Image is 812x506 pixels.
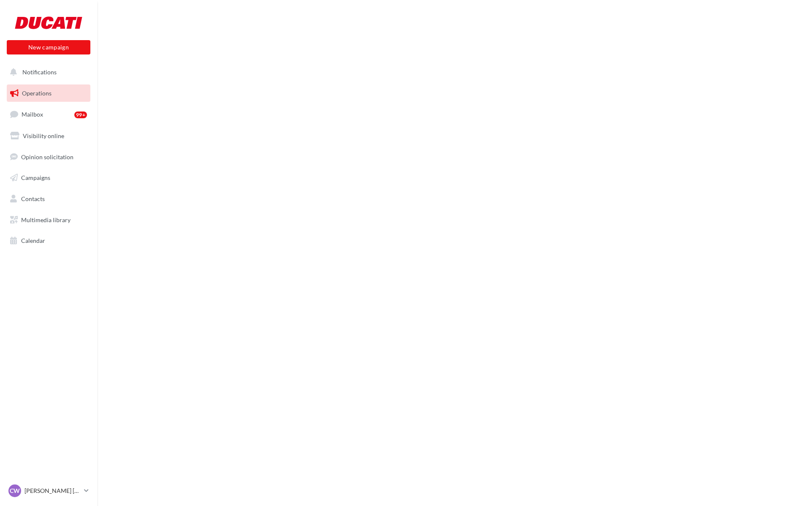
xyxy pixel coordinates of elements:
a: Mailbox99+ [5,105,92,123]
span: Operations [22,90,52,97]
span: Mailbox [22,111,43,118]
a: Opinion solicitation [5,148,92,166]
span: Notifications [22,68,57,76]
span: Opinion solicitation [21,153,73,160]
a: Contacts [5,190,92,208]
button: Notifications [5,63,89,81]
span: CW [10,487,20,495]
a: Operations [5,84,92,102]
span: Visibility online [23,132,64,139]
a: Multimedia library [5,211,92,229]
button: New campaign [7,40,90,54]
span: Multimedia library [21,216,71,223]
a: CW [PERSON_NAME] [PERSON_NAME] [7,483,90,499]
a: Calendar [5,232,92,250]
span: Calendar [21,237,45,244]
span: Campaigns [21,174,50,181]
p: [PERSON_NAME] [PERSON_NAME] [24,487,81,495]
div: 99+ [74,112,87,118]
span: Contacts [21,195,45,202]
a: Visibility online [5,127,92,145]
a: Campaigns [5,169,92,187]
